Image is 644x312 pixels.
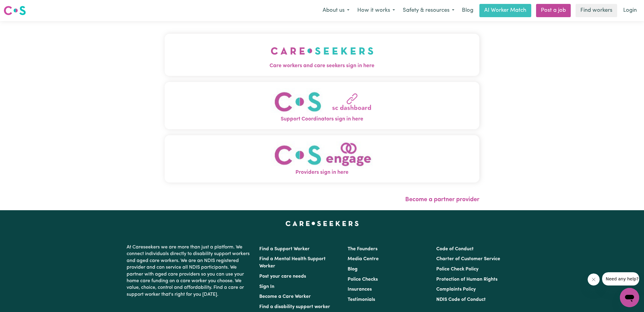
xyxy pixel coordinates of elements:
img: Careseekers logo [4,5,26,16]
a: Careseekers home page [286,221,359,226]
span: Support Coordinators sign in here [165,115,479,123]
a: Charter of Customer Service [436,257,500,261]
a: Blog [458,4,477,17]
a: Complaints Policy [436,287,476,292]
a: Find a disability support worker [259,304,330,309]
a: Find a Mental Health Support Worker [259,257,326,269]
a: Insurances [348,287,372,292]
iframe: Close message [588,273,600,285]
a: Post a job [536,4,571,17]
a: Login [620,4,640,17]
a: Code of Conduct [436,247,474,251]
a: Become a partner provider [405,197,479,203]
a: Testimonials [348,297,375,302]
a: Police Checks [348,277,378,282]
a: Sign In [259,284,274,289]
p: At Careseekers we are more than just a platform. We connect individuals directly to disability su... [127,242,252,300]
a: Find workers [576,4,617,17]
a: The Founders [348,247,377,251]
span: Care workers and care seekers sign in here [165,62,479,70]
a: NDIS Code of Conduct [436,297,486,302]
span: Providers sign in here [165,169,479,176]
button: Support Coordinators sign in here [165,82,479,129]
a: Careseekers logo [4,4,26,17]
a: Blog [348,267,358,272]
a: AI Worker Match [479,4,531,17]
a: Police Check Policy [436,267,478,272]
button: Care workers and care seekers sign in here [165,34,479,76]
a: Become a Care Worker [259,294,311,299]
a: Protection of Human Rights [436,277,497,282]
a: Post your care needs [259,274,306,279]
button: Safety & resources [399,4,458,17]
iframe: Button to launch messaging window [620,288,639,307]
a: Media Centre [348,257,379,261]
button: Providers sign in here [165,135,479,183]
button: How it works [353,4,399,17]
iframe: Message from company [602,272,639,285]
a: Find a Support Worker [259,247,310,251]
button: About us [319,4,353,17]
